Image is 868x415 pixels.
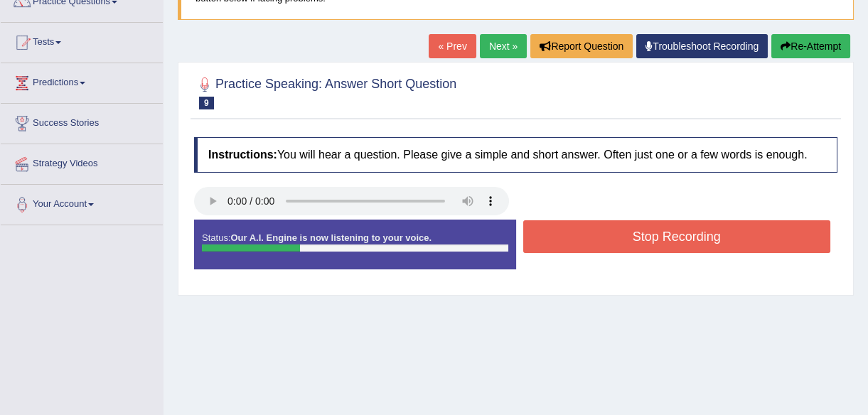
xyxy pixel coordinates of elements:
[208,149,277,161] b: Instructions:
[1,185,163,220] a: Your Account
[523,220,831,253] button: Stop Recording
[771,34,850,58] button: Re-Attempt
[480,34,527,58] a: Next »
[194,220,516,269] div: Status:
[1,104,163,139] a: Success Stories
[530,34,633,58] button: Report Question
[1,63,163,99] a: Predictions
[230,232,432,243] strong: Our A.I. Engine is now listening to your voice.
[429,34,476,58] a: « Prev
[199,97,214,109] span: 9
[1,144,163,180] a: Strategy Videos
[636,34,768,58] a: Troubleshoot Recording
[194,74,456,109] h2: Practice Speaking: Answer Short Question
[1,23,163,58] a: Tests
[194,137,837,173] h4: You will hear a question. Please give a simple and short answer. Often just one or a few words is...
